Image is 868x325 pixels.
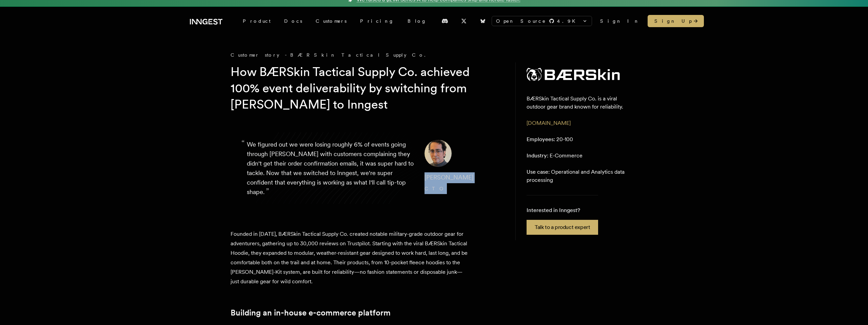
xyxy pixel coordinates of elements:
[236,15,277,27] div: Product
[527,206,598,214] p: Interested in Inngest?
[277,15,309,27] a: Docs
[527,135,573,144] p: 20-100
[231,308,391,318] a: Building an in-house e-commerce platform
[456,16,471,26] a: X
[557,18,579,24] span: 4.9 K
[247,140,414,197] p: We figured out we were losing roughly 6% of events going through [PERSON_NAME] with customers com...
[527,120,571,126] a: [DOMAIN_NAME]
[353,15,401,27] a: Pricing
[401,15,433,27] a: Blog
[475,16,490,26] a: Bluesky
[527,68,620,81] img: BÆRSkin Tactical Supply Co.'s logo
[231,229,468,286] p: Founded in [DATE], BÆRSkin Tactical Supply Co. created notable military-grade outdoor gear for ad...
[527,95,627,111] p: BÆRSkin Tactical Supply Co. is a viral outdoor gear brand known for reliability.
[437,16,452,26] a: Discord
[241,141,245,145] span: “
[231,52,502,58] div: Customer story - BÆRSkin Tactical Supply Co.
[425,140,452,167] img: Image of Gus Fune
[425,186,447,191] span: CTO
[527,152,583,160] p: E-Commerce
[527,168,627,184] p: Operational and Analytics data processing
[527,152,548,159] span: Industry:
[425,174,473,181] span: [PERSON_NAME]
[648,15,704,27] a: Sign Up
[527,220,598,235] a: Talk to a product expert
[600,18,639,24] a: Sign In
[496,18,546,24] span: Open Source
[309,15,353,27] a: Customers
[527,169,550,175] span: Use case:
[231,64,491,113] h1: How BÆRSkin Tactical Supply Co. achieved 100% event deliverability by switching from [PERSON_NAME...
[266,186,269,196] span: ”
[527,136,555,142] span: Employees:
